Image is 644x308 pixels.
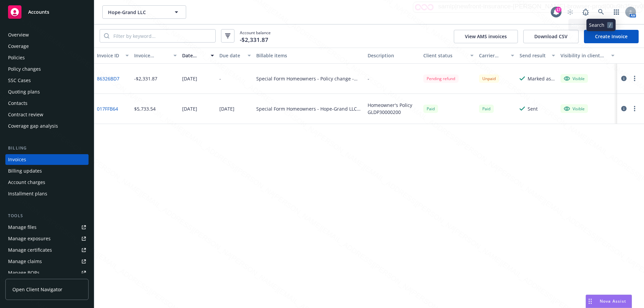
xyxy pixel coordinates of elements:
a: Start snowing [563,5,577,19]
div: Invoice ID [97,52,121,59]
button: Client status [421,48,476,64]
div: Tools [5,212,89,219]
div: - [219,75,221,82]
div: Drag to move [586,295,594,308]
a: Coverage [5,41,89,52]
div: [DATE] [182,75,197,82]
button: Due date [217,48,254,64]
div: Invoice amount [134,52,170,59]
div: Contract review [8,109,43,120]
div: Paid [479,105,494,113]
div: Installment plans [8,188,47,199]
a: Quoting plans [5,86,89,97]
a: Accounts [5,3,89,21]
a: Report a Bug [579,5,592,19]
a: 017FFB64 [97,105,118,112]
div: Policy changes [8,64,41,74]
div: Quoting plans [8,86,40,97]
a: Account charges [5,177,89,188]
a: Create Invoice [584,30,639,43]
div: Manage claims [8,256,42,267]
button: View AMS invoices [454,30,518,43]
button: Billable items [254,48,365,64]
a: Coverage gap analysis [5,121,89,131]
button: Date issued [179,48,217,64]
div: Homeowner's Policy GLDP30000200 [368,102,418,116]
a: Policies [5,52,89,63]
button: Hope-Grand LLC [102,5,186,19]
div: Paid [423,105,438,113]
div: Carrier status [479,52,507,59]
div: Manage certificates [8,245,52,255]
a: Contract review [5,109,89,120]
a: Manage exposures [5,233,89,244]
div: Special Form Homeowners - Hope-Grand LLC 2024 Homeowner's - GLDP30000200 [256,105,362,112]
div: Send result [520,52,548,59]
div: Visible [564,75,585,81]
div: Unpaid [479,74,499,83]
button: Invoice ID [94,48,131,64]
span: Hope-Grand LLC [108,9,166,16]
div: Billable items [256,52,362,59]
input: Filter by keyword... [109,29,215,42]
div: Coverage [8,41,29,52]
a: Manage BORs [5,267,89,278]
div: Account charges [8,177,45,188]
button: Nova Assist [586,295,632,308]
div: Date issued [182,52,207,59]
button: Visibility in client dash [558,48,617,64]
div: Invoices [8,154,26,165]
div: Contacts [8,98,28,109]
span: Nova Assist [600,298,626,304]
div: [DATE] [182,105,197,112]
a: Manage certificates [5,245,89,255]
div: $5,733.54 [134,105,156,112]
button: Download CSV [523,30,579,43]
a: Billing updates [5,166,89,176]
button: Carrier status [476,48,517,64]
div: Client status [423,52,466,59]
div: Due date [219,52,244,59]
div: Overview [8,29,29,40]
a: Contacts [5,98,89,109]
div: Description [368,52,418,59]
svg: Search [104,33,109,39]
div: Manage BORs [8,267,40,278]
span: Accounts [28,9,49,15]
div: Pending refund [423,74,459,83]
a: SSC Cases [5,75,89,86]
div: -$2,331.87 [134,75,157,82]
div: Billing [5,145,89,151]
a: Invoices [5,154,89,165]
a: Manage claims [5,256,89,267]
div: Manage files [8,222,37,233]
a: Overview [5,29,89,40]
div: - [368,75,369,82]
div: Marked as sent [528,75,555,82]
button: Invoice amount [131,48,180,64]
div: Manage exposures [8,233,51,244]
a: Installment plans [5,188,89,199]
span: Open Client Navigator [12,286,62,293]
button: Description [365,48,421,64]
a: Switch app [610,5,623,19]
span: -$2,331.87 [240,36,268,44]
a: Manage files [5,222,89,233]
div: Special Form Homeowners - Policy change - CANCEL - GLDP30000200 [256,75,362,82]
div: Visibility in client dash [560,52,607,59]
span: Account balance [240,30,271,42]
div: Visible [564,106,585,112]
a: Search [594,5,608,19]
a: 86326BD7 [97,75,119,82]
div: SSC Cases [8,75,31,86]
div: Billing updates [8,166,42,176]
div: Policies [8,52,25,63]
div: Sent [528,105,538,112]
a: Policy changes [5,64,89,74]
div: [DATE] [219,105,234,112]
button: Send result [517,48,558,64]
div: 17 [555,7,561,13]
